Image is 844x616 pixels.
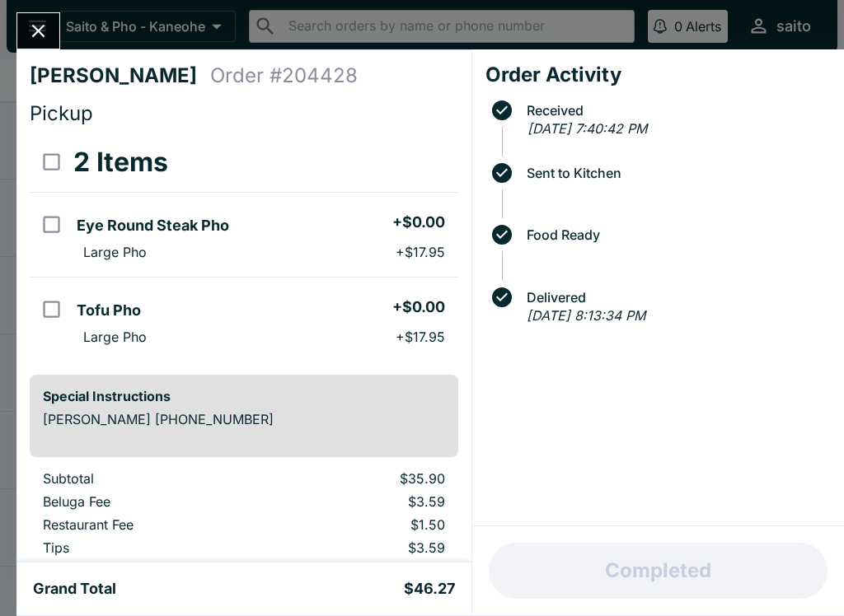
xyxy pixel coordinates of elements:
[83,244,147,260] p: Large Pho
[43,493,256,510] p: Beluga Fee
[43,470,256,487] p: Subtotal
[283,516,444,533] p: $1.50
[518,227,831,242] span: Food Ready
[77,301,141,320] h5: Tofu Pho
[485,63,831,87] h4: Order Activity
[527,120,647,137] em: [DATE] 7:40:42 PM
[77,216,229,236] h5: Eye Round Steak Pho
[518,103,831,118] span: Received
[396,329,445,345] p: + $17.95
[43,516,256,533] p: Restaurant Fee
[30,101,93,125] span: Pickup
[396,244,445,260] p: + $17.95
[210,63,358,88] h4: Order # 204428
[17,13,59,49] button: Close
[392,212,445,232] h5: + $0.00
[392,297,445,317] h5: + $0.00
[283,470,444,487] p: $35.90
[518,166,831,180] span: Sent to Kitchen
[43,411,445,427] p: [PERSON_NAME] [PHONE_NUMBER]
[283,539,444,556] p: $3.59
[527,307,645,324] em: [DATE] 8:13:34 PM
[404,579,455,599] h5: $46.27
[73,146,168,179] h3: 2 Items
[30,470,458,586] table: orders table
[283,493,444,510] p: $3.59
[43,388,445,404] h6: Special Instructions
[83,329,147,345] p: Large Pho
[30,63,210,88] h4: [PERSON_NAME]
[518,290,831,305] span: Delivered
[33,579,116,599] h5: Grand Total
[30,133,458,362] table: orders table
[43,539,256,556] p: Tips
